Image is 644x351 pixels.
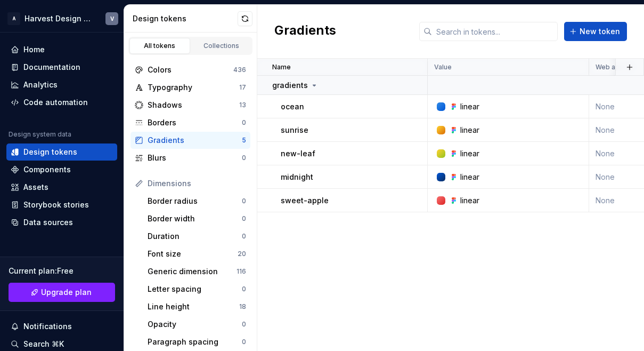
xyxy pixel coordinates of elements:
div: 0 [242,197,246,205]
div: Design system data [9,130,71,139]
div: Components [23,164,71,175]
div: Analytics [23,79,58,90]
div: Home [23,44,45,55]
div: 5 [242,136,246,145]
div: 13 [239,101,246,109]
a: Paragraph spacing0 [143,333,250,350]
div: 0 [242,154,246,162]
a: Opacity0 [143,316,250,333]
button: Notifications [6,318,117,335]
p: gradients [272,80,308,91]
a: Border radius0 [143,193,250,210]
p: ocean [281,101,304,112]
div: 116 [237,267,246,276]
a: Line height18 [143,298,250,315]
div: 436 [233,66,246,74]
div: V [110,14,114,23]
div: Collections [195,42,248,50]
div: Border width [148,213,242,224]
p: sunrise [281,125,308,135]
div: linear [460,125,479,135]
div: linear [460,172,479,182]
div: Assets [23,182,48,193]
div: Data sources [23,217,73,228]
div: Line height [148,301,239,312]
div: Letter spacing [148,284,242,294]
div: Design tokens [23,147,77,157]
a: Borders0 [131,114,250,131]
div: Harvest Design System [25,13,93,24]
p: sweet-apple [281,195,329,206]
div: 18 [239,302,246,311]
a: Storybook stories [6,196,117,213]
a: Generic dimension116 [143,263,250,280]
span: Upgrade plan [41,287,92,298]
a: Home [6,41,117,58]
div: 0 [242,232,246,241]
div: 0 [242,214,246,223]
p: Web app [596,63,624,71]
p: new-leaf [281,148,315,159]
a: Duration0 [143,228,250,245]
div: 0 [242,338,246,346]
div: Font size [148,249,238,259]
div: Paragraph spacing [148,337,242,347]
input: Search in tokens... [432,22,558,41]
a: Design tokens [6,143,117,161]
div: Shadows [148,100,239,110]
a: Analytics [6,76,117,93]
div: Code automation [23,97,88,108]
a: Gradients5 [131,132,250,149]
div: Gradients [148,135,242,146]
div: Current plan : Free [9,266,115,276]
button: New token [564,22,627,41]
div: Search ⌘K [23,339,64,349]
a: Blurs0 [131,149,250,166]
div: Storybook stories [23,200,89,210]
div: Border radius [148,196,242,206]
div: linear [460,101,479,112]
a: Components [6,161,117,178]
a: Documentation [6,59,117,76]
div: Borders [148,117,242,128]
span: New token [580,26,620,37]
div: Opacity [148,319,242,330]
a: Letter spacing0 [143,281,250,298]
div: 0 [242,320,246,329]
a: Assets [6,179,117,196]
a: Font size20 [143,245,250,262]
div: Duration [148,231,242,242]
div: 20 [238,250,246,258]
div: Blurs [148,153,242,163]
div: Typography [148,82,239,93]
a: Data sources [6,214,117,231]
a: Border width0 [143,210,250,227]
p: midnight [281,172,313,182]
a: Typography17 [131,79,250,96]
div: A [7,12,20,25]
h2: Gradients [274,22,336,41]
div: Generic dimension [148,266,237,277]
div: linear [460,148,479,159]
div: Colors [148,65,233,75]
div: Dimensions [148,178,246,189]
p: Value [434,63,452,71]
div: linear [460,195,479,206]
p: Name [272,63,291,71]
div: Documentation [23,62,80,73]
div: 0 [242,285,246,293]
button: AHarvest Design SystemV [2,7,121,30]
div: All tokens [133,42,186,50]
a: Colors436 [131,61,250,78]
a: Shadows13 [131,97,250,114]
a: Code automation [6,94,117,111]
div: Design tokens [133,13,238,24]
div: 0 [242,118,246,127]
div: Notifications [23,321,72,332]
div: 17 [239,83,246,92]
a: Upgrade plan [9,283,115,302]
